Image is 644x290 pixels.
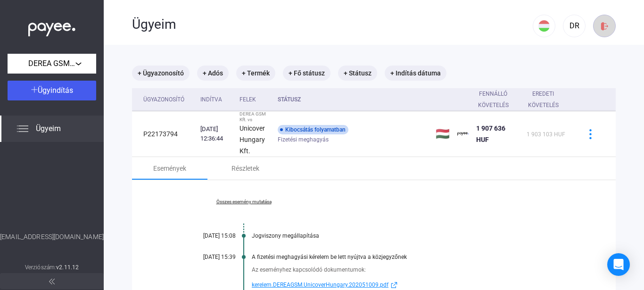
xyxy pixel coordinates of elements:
[283,66,330,81] mat-chip: + Fő státusz
[197,66,229,81] mat-chip: + Adós
[476,88,511,111] div: Fennálló követelés
[179,232,236,239] div: [DATE] 15:08
[586,129,595,139] img: more-blue
[533,15,555,37] button: HU
[600,21,610,31] img: logout-red
[563,15,586,37] button: DR
[252,232,569,239] div: Jogviszony megállapítása
[143,94,193,105] div: Ügyazonosító
[200,124,232,143] div: [DATE] 12:36:44
[49,279,55,284] img: arrow-double-left-grey.svg
[143,94,184,105] div: Ügyazonosító
[538,20,550,32] img: HU
[56,264,79,271] strong: v2.11.12
[38,86,73,95] span: Ügyindítás
[607,253,630,276] div: Open Intercom Messenger
[274,88,432,111] th: Státusz
[432,111,454,157] td: 🇭🇺
[239,94,256,105] div: Felek
[593,15,616,37] button: logout-red
[580,124,600,144] button: more-blue
[179,254,236,260] div: [DATE] 15:39
[236,66,275,81] mat-chip: + Termék
[239,111,270,123] div: DEREA GSM Kft. vs
[252,265,569,274] div: Az eseményhez kapcsolódó dokumentumok:
[153,163,186,174] div: Események
[28,58,75,69] span: DEREA GSM Kft.
[457,128,469,140] img: payee-logo
[17,123,28,134] img: list.svg
[179,199,308,205] a: Összes esemény mutatása
[31,86,38,93] img: plus-white.svg
[231,163,259,174] div: Részletek
[8,81,96,100] button: Ügyindítás
[200,94,232,105] div: Indítva
[200,94,222,105] div: Indítva
[132,17,533,33] div: Ügyeim
[239,94,270,105] div: Felek
[28,17,75,37] img: white-payee-white-dot.svg
[278,125,348,134] div: Kibocsátás folyamatban
[385,66,446,81] mat-chip: + Indítás dátuma
[388,282,400,289] img: external-link-blue
[476,124,505,143] span: 1 907 636 HUF
[36,123,61,134] span: Ügyeim
[527,131,565,138] span: 1 903 103 HUF
[338,66,377,81] mat-chip: + Státusz
[8,54,96,74] button: DEREA GSM Kft.
[278,134,329,145] span: Fizetési meghagyás
[527,88,560,111] div: Eredeti követelés
[239,124,265,155] strong: Unicover Hungary Kft.
[476,88,519,111] div: Fennálló követelés
[566,20,582,32] div: DR
[527,88,569,111] div: Eredeti követelés
[132,111,197,157] td: P22173794
[252,254,569,260] div: A fizetési meghagyási kérelem be lett nyújtva a közjegyzőnek
[132,66,190,81] mat-chip: + Ügyazonosító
